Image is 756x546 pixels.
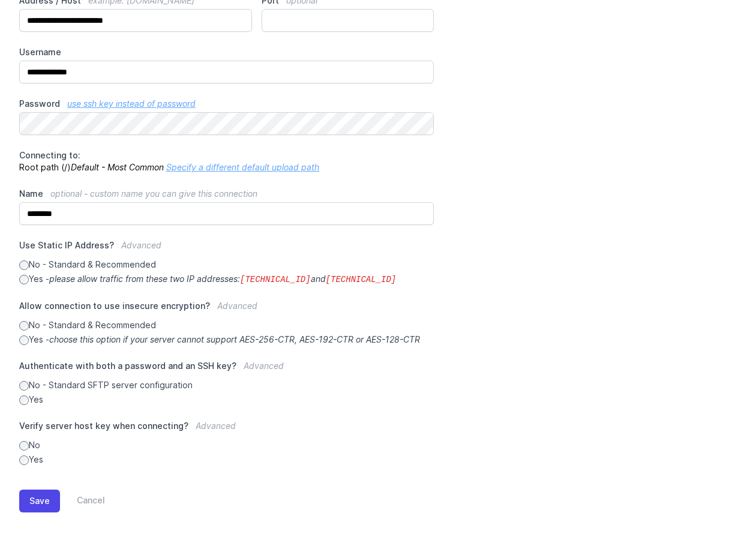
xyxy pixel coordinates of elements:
[19,334,434,346] label: Yes -
[19,420,434,439] label: Verify server host key when connecting?
[19,319,434,331] label: No - Standard & Recommended
[696,486,742,532] iframe: Drift Widget Chat Controller
[19,300,434,319] label: Allow connection to use insecure encryption?
[71,162,164,172] i: Default - Most Common
[19,260,29,270] input: No - Standard & Recommended
[19,455,29,465] input: Yes
[166,162,319,172] a: Specify a different default upload path
[50,188,257,199] span: optional - custom name you can give this connection
[244,361,284,371] span: Advanced
[19,150,80,160] span: Connecting to:
[121,240,161,250] span: Advanced
[19,259,434,271] label: No - Standard & Recommended
[19,149,434,173] p: Root path (/)
[19,360,434,379] label: Authenticate with both a password and an SSH key?
[19,394,434,406] label: Yes
[19,98,434,110] label: Password
[19,273,434,286] label: Yes -
[49,274,396,284] i: please allow traffic from these two IP addresses: and
[326,275,397,284] code: [TECHNICAL_ID]
[19,239,434,259] label: Use Static IP Address?
[196,421,236,431] span: Advanced
[19,395,29,405] input: Yes
[19,490,60,512] button: Save
[19,275,29,284] input: Yes -please allow traffic from these two IP addresses:[TECHNICAL_ID]and[TECHNICAL_ID]
[217,301,257,311] span: Advanced
[19,335,29,345] input: Yes -choose this option if your server cannot support AES-256-CTR, AES-192-CTR or AES-128-CTR
[19,381,29,391] input: No - Standard SFTP server configuration
[60,490,105,512] a: Cancel
[240,275,311,284] code: [TECHNICAL_ID]
[19,188,434,200] label: Name
[49,334,420,344] i: choose this option if your server cannot support AES-256-CTR, AES-192-CTR or AES-128-CTR
[19,454,434,466] label: Yes
[19,439,434,451] label: No
[19,441,29,451] input: No
[19,379,434,391] label: No - Standard SFTP server configuration
[19,321,29,331] input: No - Standard & Recommended
[67,98,196,109] a: use ssh key instead of password
[19,46,434,58] label: Username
